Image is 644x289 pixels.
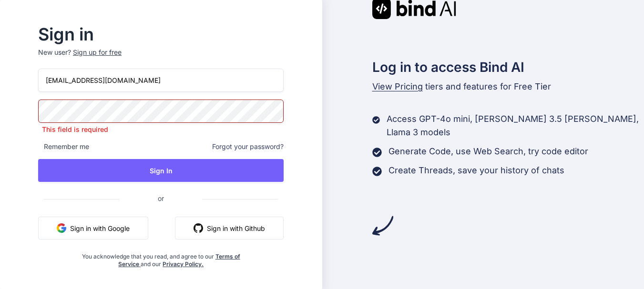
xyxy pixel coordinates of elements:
[388,145,588,158] p: Generate Code, use Web Search, try code editor
[38,217,148,239] button: Sign in with Google
[372,81,423,91] span: View Pricing
[388,164,564,177] p: Create Threads, save your history of chats
[194,223,203,233] img: github
[120,187,202,210] span: or
[38,125,284,134] p: This field is required
[73,48,122,57] div: Sign up for free
[38,159,284,182] button: Sign In
[38,142,89,151] span: Remember me
[38,69,284,92] input: Login or Email
[57,223,66,233] img: google
[79,247,243,268] div: You acknowledge that you read, and agree to our and our
[38,48,284,69] p: New user?
[175,217,284,239] button: Sign in with Github
[118,253,240,268] a: Terms of Service
[38,27,284,42] h2: Sign in
[163,260,204,268] a: Privacy Policy.
[387,112,644,139] p: Access GPT-4o mini, [PERSON_NAME] 3.5 [PERSON_NAME], Llama 3 models
[212,142,284,151] span: Forgot your password?
[372,215,393,236] img: arrow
